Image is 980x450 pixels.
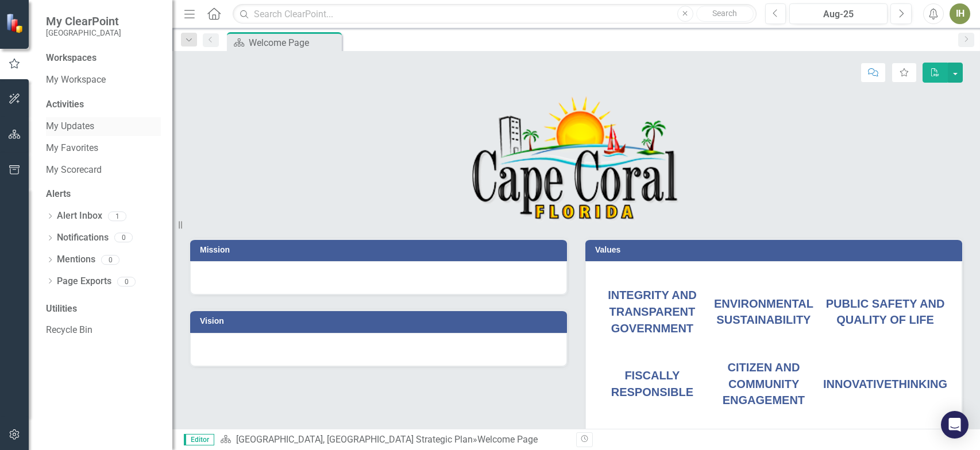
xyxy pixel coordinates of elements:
[826,297,945,327] span: PUBLIC SAFETY AND QUALITY OF LIFE
[200,317,561,325] h3: Vision
[46,142,161,155] a: My Favorites
[727,361,800,390] span: CITIZEN AND COMMUNITY
[108,211,126,221] div: 1
[57,231,109,245] a: Notifications
[950,3,970,24] button: IH
[220,433,568,447] div: »
[712,9,737,18] span: Search
[57,210,102,223] a: Alert Inbox
[57,253,95,266] a: Mentions
[114,233,133,243] div: 0
[184,434,214,445] span: Editor
[472,95,681,223] img: Cape Coral, FL -- Logo
[117,277,136,286] div: 0
[714,297,813,327] span: ENVIRONMENTAL SUSTAINABILITY
[236,434,473,445] a: [GEOGRAPHIC_DATA], [GEOGRAPHIC_DATA] Strategic Plan
[892,378,947,390] span: THINKING
[595,246,956,254] h3: Values
[46,188,161,201] div: Alerts
[46,98,161,111] div: Activities
[5,12,26,33] img: ClearPoint Strategy
[46,302,161,316] div: Utilities
[477,434,538,445] div: Welcome Page
[793,7,883,21] div: Aug-25
[789,3,888,24] button: Aug-25
[46,164,161,177] a: My Scorecard
[46,28,121,37] small: [GEOGRAPHIC_DATA]
[46,52,97,65] div: Workspaces
[611,369,693,398] span: FISCALLY RESPONSIBLE
[46,120,161,133] a: My Updates
[723,394,805,406] span: ENGAGEMENT
[696,6,754,22] button: Search
[608,289,696,334] span: INTEGRITY AND TRANSPARENT GOVERNMENT
[249,36,339,50] div: Welcome Page
[233,4,756,24] input: Search ClearPoint...
[46,324,161,337] a: Recycle Bin
[823,378,947,390] span: INNOVATIVE
[46,14,121,28] span: My ClearPoint
[57,275,111,288] a: Page Exports
[941,411,969,439] div: Open Intercom Messenger
[200,246,561,254] h3: Mission
[101,255,119,265] div: 0
[46,73,161,87] a: My Workspace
